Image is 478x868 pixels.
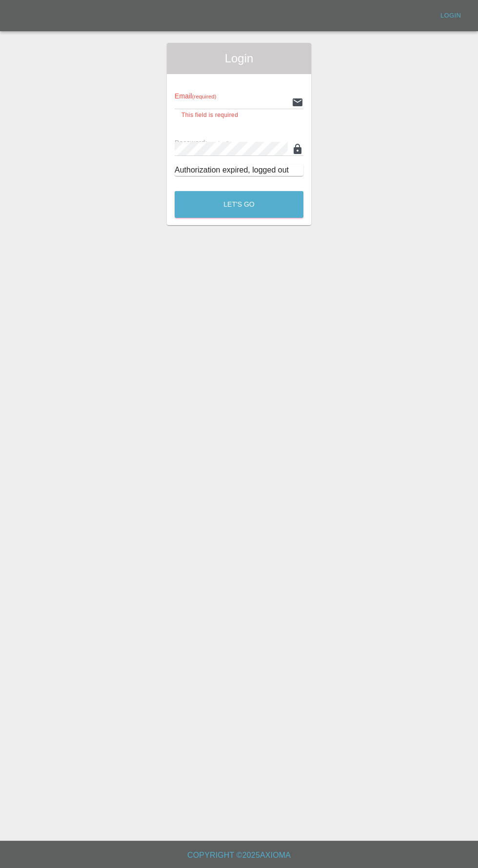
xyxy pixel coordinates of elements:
[192,94,217,99] small: (required)
[175,51,303,66] span: Login
[435,8,466,23] a: Login
[175,92,216,100] span: Email
[8,849,470,862] h6: Copyright © 2025 Axioma
[175,164,303,176] div: Authorization expired, logged out
[175,191,303,218] button: Let's Go
[181,111,297,120] p: This field is required
[205,140,230,146] small: (required)
[175,139,229,147] span: Password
